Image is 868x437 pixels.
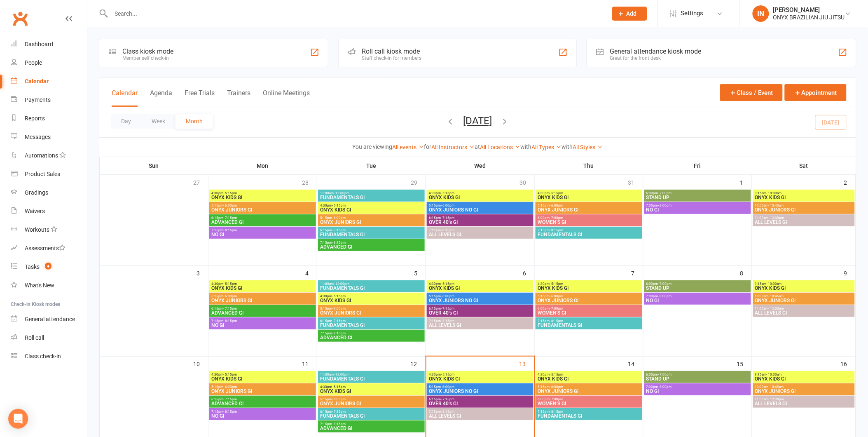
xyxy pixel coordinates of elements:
[175,114,213,129] button: Month
[628,175,643,189] div: 31
[11,128,87,146] a: Messages
[332,385,346,389] span: - 5:15pm
[332,319,346,323] span: - 7:15pm
[211,216,314,220] span: 6:15pm
[428,298,532,303] span: ONYX JUNIORS NO GI
[223,294,237,298] span: - 6:00pm
[632,266,643,280] div: 7
[25,208,45,214] div: Waivers
[755,207,853,212] span: ONYX JUNIORS GI
[428,410,532,414] span: 7:15pm
[320,207,423,212] span: ONYX KIDS GI
[428,207,532,212] span: ONYX JUNIORS NO GI
[646,373,749,376] span: 6:00pm
[441,228,454,232] span: - 8:15pm
[332,397,346,401] span: - 6:00pm
[550,397,563,401] span: - 7:00pm
[537,220,641,225] span: WOMEN'S GI
[223,228,237,232] span: - 8:15pm
[658,282,672,286] span: - 7:00pm
[537,298,641,303] span: ONYX JUNIORS GI
[332,410,346,414] span: - 7:15pm
[320,282,423,286] span: 11:00am
[393,144,424,150] a: All events
[627,10,637,17] span: Add
[320,228,423,232] span: 6:15pm
[109,8,601,19] input: Search...
[111,114,141,129] button: Day
[320,422,423,426] span: 7:15pm
[223,385,237,389] span: - 6:00pm
[537,401,641,406] span: WOMEN'S GI
[535,157,643,174] th: Thu
[428,376,532,381] span: ONYX KIDS GI
[211,207,314,212] span: ONYX JUNIORS GI
[755,282,853,286] span: 9:15am
[100,157,208,174] th: Sun
[773,6,845,14] div: [PERSON_NAME]
[755,204,853,207] span: 10:00am
[769,294,784,298] span: - 10:45am
[441,204,454,207] span: - 6:00pm
[755,401,853,406] span: ALL LEVELS GI
[320,376,423,381] span: FUNDAMENTALS GI
[537,228,641,232] span: 7:15pm
[11,202,87,221] a: Waivers
[537,204,641,207] span: 5:15pm
[658,373,672,376] span: - 7:00pm
[320,195,423,200] span: FUNDAMENTALS GI
[320,220,423,225] span: ONYX JUNIORS GI
[122,55,173,61] div: Member self check-in
[122,47,173,55] div: Class kiosk mode
[428,216,532,220] span: 6:15pm
[428,373,532,376] span: 4:30pm
[11,221,87,239] a: Workouts
[658,191,672,195] span: - 7:00pm
[25,152,58,159] div: Automations
[646,294,749,298] span: 7:00pm
[844,175,856,189] div: 2
[752,157,856,174] th: Sat
[537,282,641,286] span: 4:30pm
[769,307,784,310] span: - 12:30pm
[11,347,87,366] a: Class kiosk mode
[223,373,237,376] span: - 5:15pm
[612,7,647,21] button: Add
[320,373,423,376] span: 11:00am
[767,191,782,195] span: - 10:00am
[550,385,563,389] span: - 6:00pm
[773,14,845,21] div: ONYX BRAZILIAN JIU JITSU
[320,286,423,291] span: FUNDAMENTALS GI
[610,47,702,55] div: General attendance kiosk mode
[428,282,532,286] span: 4:30pm
[320,323,423,328] span: FUNDAMENTALS GI
[211,376,314,381] span: ONYX KIDS GI
[441,191,454,195] span: - 5:15pm
[223,319,237,323] span: - 8:15pm
[211,310,314,315] span: ADVANCED GI
[428,220,532,225] span: OVER 40's GI
[537,286,641,291] span: ONYX KIDS GI
[263,89,310,107] button: Online Meetings
[550,216,563,220] span: - 7:00pm
[573,144,603,150] a: All Styles
[532,144,562,150] a: All Types
[755,195,853,200] span: ONYX KIDS GI
[844,266,856,280] div: 9
[769,385,784,389] span: - 10:45am
[211,389,314,394] span: ONYX JUNIORS GI
[25,59,42,66] div: People
[658,294,672,298] span: - 8:00pm
[211,294,314,298] span: 5:15pm
[305,266,317,280] div: 4
[441,282,454,286] span: - 5:15pm
[302,175,317,189] div: 28
[428,385,532,389] span: 5:15pm
[753,5,769,22] div: IN
[211,298,314,303] span: ONYX JUNIORS GI
[362,47,421,55] div: Roll call kiosk mode
[537,294,641,298] span: 5:15pm
[550,228,563,232] span: - 8:15pm
[550,294,563,298] span: - 6:00pm
[740,175,752,189] div: 1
